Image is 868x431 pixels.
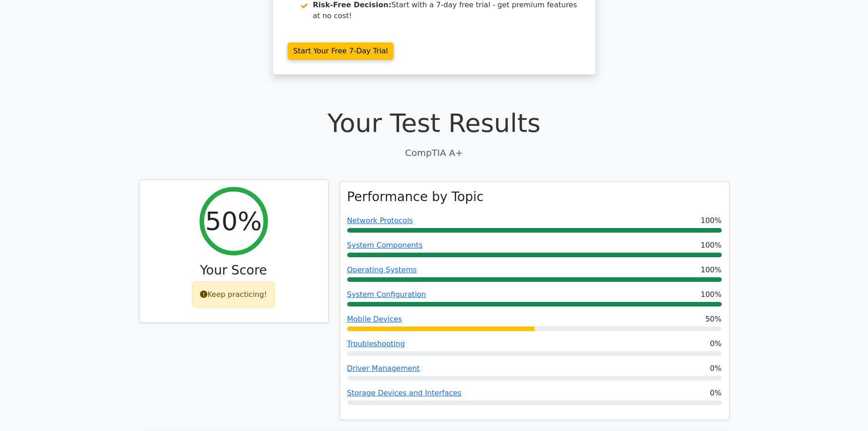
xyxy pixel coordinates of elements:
a: Start Your Free 7-Day Trial [288,42,394,60]
a: System Configuration [347,290,426,299]
div: Keep practicing! [192,281,275,308]
h3: Your Score [147,263,321,278]
a: Operating Systems [347,265,417,274]
h3: Performance by Topic [347,189,484,205]
a: Troubleshooting [347,339,405,348]
a: Network Protocols [347,216,413,225]
span: 100% [701,240,722,251]
span: 50% [705,314,722,325]
span: 100% [701,265,722,275]
span: 0% [710,363,721,374]
h1: Your Test Results [139,108,729,138]
span: 0% [710,388,721,399]
span: 100% [701,289,722,300]
span: 0% [710,338,721,349]
a: Mobile Devices [347,315,402,323]
a: Driver Management [347,364,420,373]
p: CompTIA A+ [139,146,729,160]
h2: 50% [205,206,262,236]
a: Storage Devices and Interfaces [347,389,462,397]
a: System Components [347,241,423,249]
span: 100% [701,215,722,226]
